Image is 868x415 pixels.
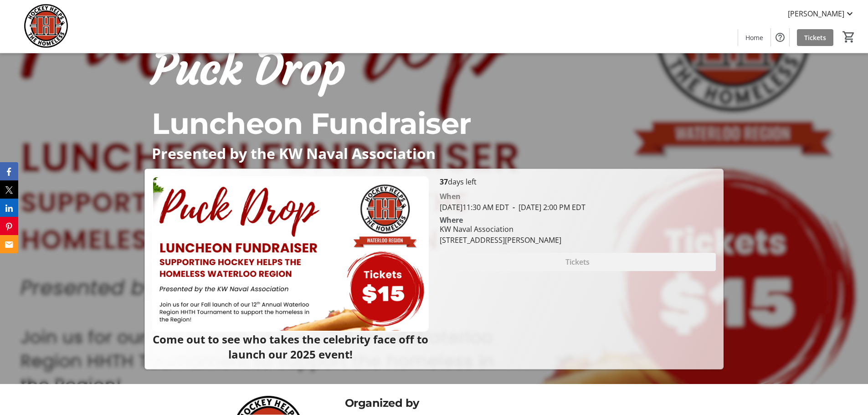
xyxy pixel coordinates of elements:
button: Help [771,28,789,46]
a: Home [738,29,770,46]
div: When [440,191,461,202]
button: Cart [841,29,857,45]
span: [PERSON_NAME] [788,8,844,19]
img: Hockey Helps the Homeless's Logo [5,4,87,49]
span: [DATE] 2:00 PM EDT [509,202,586,212]
strong: Come out to see who takes the celebrity face off to launch our 2025 event! [153,332,428,362]
div: KW Naval Association [440,224,561,235]
span: - [509,202,519,212]
img: Campaign CTA Media Photo [152,176,428,332]
div: Where [440,216,463,224]
button: [PERSON_NAME] [781,6,863,21]
span: Puck Drop [152,41,346,96]
span: Home [745,33,763,42]
span: [DATE] 11:30 AM EDT [440,202,509,212]
a: Tickets [797,29,833,46]
p: Luncheon Fundraiser [152,102,716,145]
span: 37 [440,177,448,187]
p: Presented by the KW Naval Association [152,145,716,161]
span: Tickets [804,33,826,42]
div: [STREET_ADDRESS][PERSON_NAME] [440,235,561,246]
div: Organized by [345,395,665,411]
p: days left [440,176,716,187]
